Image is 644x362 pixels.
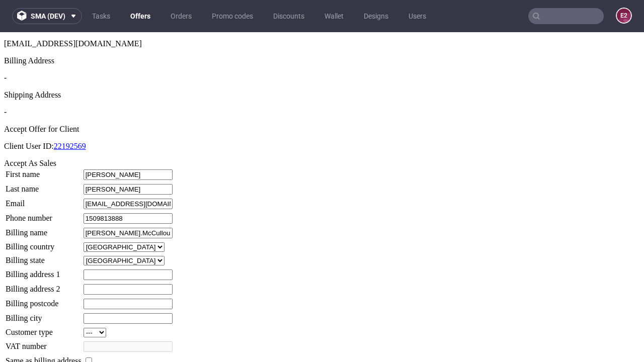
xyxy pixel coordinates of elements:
span: - [4,75,7,84]
a: Orders [165,8,198,24]
p: Client User ID: [4,110,640,119]
a: Designs [358,8,394,24]
td: Billing city [5,281,82,292]
td: VAT number [5,309,82,320]
button: sma (dev) [12,8,82,24]
a: Users [403,8,432,24]
a: Promo codes [206,8,259,24]
a: Offers [124,8,156,24]
td: Phone number [5,180,82,192]
a: Wallet [318,8,350,24]
td: Billing country [5,210,82,220]
td: Billing postcode [5,266,82,278]
td: Email [5,166,82,177]
td: Billing address 2 [5,251,82,263]
div: Shipping Address [4,58,640,67]
div: Accept Offer for Client [4,93,640,102]
a: Discounts [267,8,310,24]
td: Customer type [5,295,82,306]
td: Last name [5,151,82,163]
a: 22192569 [54,110,86,118]
td: Billing state [5,223,82,234]
td: Same as billing address [5,323,82,334]
a: Tasks [86,8,116,24]
figcaption: e2 [617,9,631,23]
div: Billing Address [4,24,640,33]
span: [EMAIL_ADDRESS][DOMAIN_NAME] [4,7,142,16]
td: Billing name [5,195,82,207]
span: sma (dev) [31,13,65,20]
div: Accept As Sales [4,127,640,136]
span: - [4,41,7,50]
td: First name [5,137,82,148]
td: Billing address 1 [5,237,82,248]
